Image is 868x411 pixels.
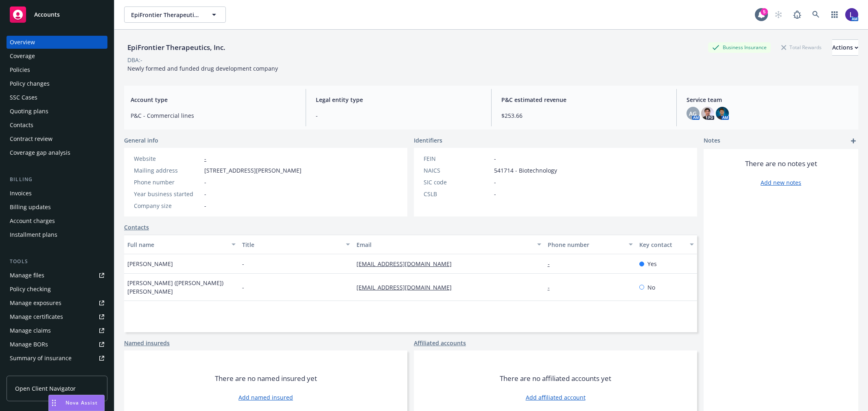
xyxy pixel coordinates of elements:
[526,393,586,402] a: Add affiliated account
[500,374,611,383] span: There are no affiliated accounts yet
[7,132,107,145] a: Contract review
[10,105,48,118] div: Quoting plans
[7,352,107,365] a: Summary of insurance
[242,240,341,249] div: Title
[7,105,107,118] a: Quoting plans
[761,178,801,187] a: Add new notes
[789,6,805,23] a: Report a Bug
[127,260,173,268] span: [PERSON_NAME]
[127,279,236,296] span: [PERSON_NAME] ([PERSON_NAME]) [PERSON_NAME]
[7,214,107,227] a: Account charges
[238,393,293,402] a: Add named insured
[424,178,491,186] div: SIC code
[242,283,244,292] span: -
[10,63,30,76] div: Policies
[204,178,206,186] span: -
[7,91,107,104] a: SSC Cases
[131,11,201,19] span: EpiFrontier Therapeutics, Inc.
[494,166,557,175] span: 541714 - Biotechnology
[239,235,354,254] button: Title
[316,111,481,120] span: -
[704,136,720,146] span: Notes
[15,384,76,393] span: Open Client Navigator
[687,95,852,104] span: Service team
[127,56,142,64] div: DBA: -
[124,223,149,231] a: Contacts
[242,260,244,268] span: -
[548,260,556,268] a: -
[848,136,858,146] a: add
[7,63,107,76] a: Policies
[832,40,858,55] div: Actions
[7,146,107,159] a: Coverage gap analysis
[215,374,317,383] span: There are no named insured yet
[49,395,59,411] div: Drag to move
[424,154,491,163] div: FEIN
[10,201,51,214] div: Billing updates
[10,36,35,49] div: Overview
[353,235,544,254] button: Email
[424,190,491,198] div: CSLB
[10,310,63,323] div: Manage certificates
[10,187,32,200] div: Invoices
[10,119,33,132] div: Contacts
[10,352,72,365] div: Summary of insurance
[777,42,826,52] div: Total Rewards
[494,190,496,198] span: -
[548,240,624,249] div: Phone number
[689,109,697,118] span: AG
[124,6,226,23] button: EpiFrontier Therapeutics, Inc.
[10,324,51,337] div: Manage claims
[34,11,60,18] span: Accounts
[845,8,858,21] img: photo
[66,399,98,406] span: Nova Assist
[636,235,697,254] button: Key contact
[131,95,296,104] span: Account type
[10,146,70,159] div: Coverage gap analysis
[501,95,667,104] span: P&C estimated revenue
[7,310,107,323] a: Manage certificates
[134,190,201,198] div: Year business started
[127,65,278,72] span: Newly formed and funded drug development company
[7,283,107,296] a: Policy checking
[7,324,107,337] a: Manage claims
[204,166,302,175] span: [STREET_ADDRESS][PERSON_NAME]
[7,119,107,132] a: Contacts
[10,77,50,90] div: Policy changes
[10,296,61,309] div: Manage exposures
[134,178,201,186] div: Phone number
[544,235,636,254] button: Phone number
[7,201,107,214] a: Billing updates
[10,214,55,227] div: Account charges
[10,91,37,104] div: SSC Cases
[7,228,107,241] a: Installment plans
[770,6,787,23] a: Start snowing
[134,154,201,163] div: Website
[7,50,107,63] a: Coverage
[494,154,496,163] span: -
[414,136,442,145] span: Identifiers
[647,283,655,292] span: No
[647,260,657,268] span: Yes
[10,269,44,282] div: Manage files
[7,175,107,184] div: Billing
[826,6,843,23] a: Switch app
[124,235,239,254] button: Full name
[7,77,107,90] a: Policy changes
[7,296,107,309] a: Manage exposures
[548,283,556,291] a: -
[356,260,458,268] a: [EMAIL_ADDRESS][DOMAIN_NAME]
[356,283,458,291] a: [EMAIL_ADDRESS][DOMAIN_NAME]
[501,111,667,120] span: $253.66
[204,190,206,198] span: -
[7,36,107,49] a: Overview
[7,338,107,351] a: Manage BORs
[745,159,817,169] span: There are no notes yet
[10,228,57,241] div: Installment plans
[10,50,35,63] div: Coverage
[701,107,714,120] img: photo
[134,166,201,175] div: Mailing address
[356,240,532,249] div: Email
[832,39,858,56] button: Actions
